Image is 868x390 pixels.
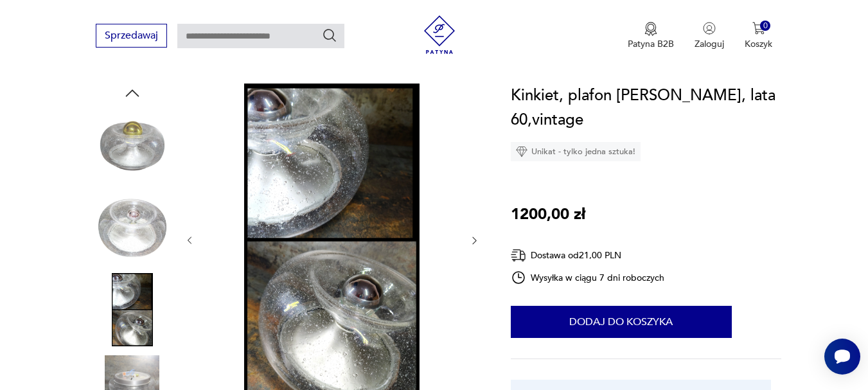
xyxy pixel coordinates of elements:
img: Ikona dostawy [511,247,526,263]
button: Sprzedawaj [96,24,167,48]
div: Unikat - tylko jedna sztuka! [511,142,641,161]
button: 0Koszyk [745,22,772,50]
div: 0 [760,21,771,31]
iframe: Smartsupp widget button [824,339,860,375]
img: Ikona koszyka [752,22,765,35]
div: Wysyłka w ciągu 7 dni roboczych [511,270,665,285]
p: Zaloguj [695,38,724,50]
p: Patyna B2B [628,38,674,50]
img: Zdjęcie produktu Kinkiet, plafon Doria Leuchten, lata 60,vintage [96,191,169,265]
button: Patyna B2B [628,22,674,50]
img: Zdjęcie produktu Kinkiet, plafon Doria Leuchten, lata 60,vintage [96,109,169,182]
a: Ikona medaluPatyna B2B [628,22,674,50]
p: Koszyk [745,38,772,50]
button: Dodaj do koszyka [511,306,732,338]
img: Zdjęcie produktu Kinkiet, plafon Doria Leuchten, lata 60,vintage [96,273,169,346]
img: Patyna - sklep z meblami i dekoracjami vintage [420,15,459,54]
img: Ikona diamentu [516,146,527,157]
img: Ikonka użytkownika [703,22,716,35]
button: Zaloguj [695,22,724,50]
button: Szukaj [322,28,337,43]
div: Dostawa od 21,00 PLN [511,247,665,263]
a: Sprzedawaj [96,32,167,41]
p: 1200,00 zł [511,202,585,227]
h1: Kinkiet, plafon [PERSON_NAME], lata 60,vintage [511,84,782,132]
img: Ikona medalu [644,22,657,36]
